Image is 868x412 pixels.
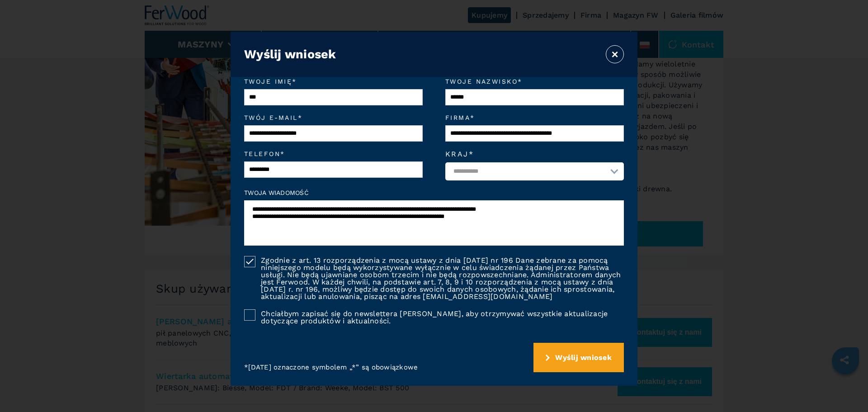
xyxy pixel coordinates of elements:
p: * [DATE] oznaczone symbolem „*” są obowiązkowe [244,363,418,372]
label: Twoja wiadomość [244,189,624,196]
em: Firma [445,114,624,121]
button: submit-button [533,343,624,372]
input: Firma* [445,125,624,142]
label: Zgodnie z art. 13 rozporządzenia z mocą ustawy z dnia [DATE] nr 196 Dane zebrane za pomocą niniej... [255,256,624,300]
input: Twoje nazwisko* [445,89,624,105]
label: Kraj [445,151,624,158]
input: Twoje imię* [244,89,423,105]
h3: Wyślij wniosek [244,47,336,62]
button: × [606,45,624,63]
em: Telefon [244,151,423,157]
span: Wyślij wniosek [555,353,612,362]
label: Chciałbym zapisać się do newslettera [PERSON_NAME], aby otrzymywać wszystkie aktualizacje dotyczą... [255,309,624,325]
em: Twoje imię [244,78,423,85]
em: Twoje nazwisko [445,78,624,85]
input: Telefon* [244,161,423,178]
input: Twój e-mail* [244,125,423,142]
em: Twój e-mail [244,114,423,121]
